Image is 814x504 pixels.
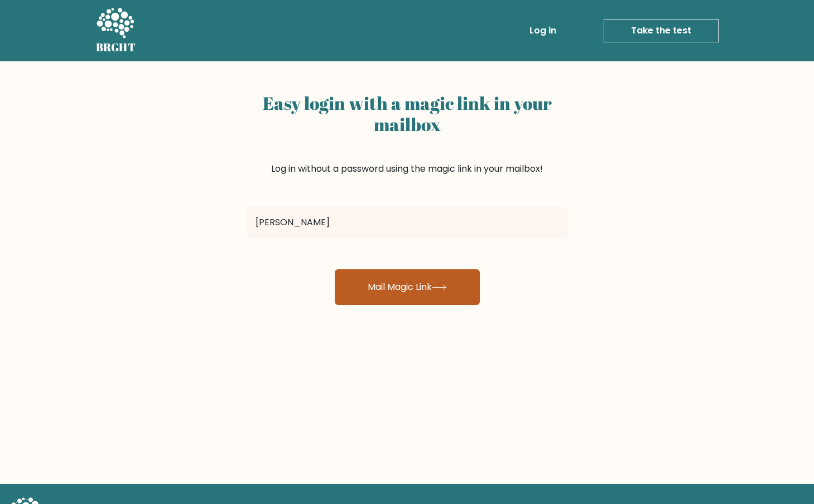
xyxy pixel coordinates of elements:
h2: Easy login with a magic link in your mailbox [247,93,568,135]
input: Email [247,207,568,238]
h5: BRGHT [96,41,136,54]
button: Mail Magic Link [335,269,480,305]
div: Log in without a password using the magic link in your mailbox! [247,88,568,202]
a: BRGHT [96,4,136,57]
a: Log in [525,20,561,42]
a: Take the test [604,19,719,42]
